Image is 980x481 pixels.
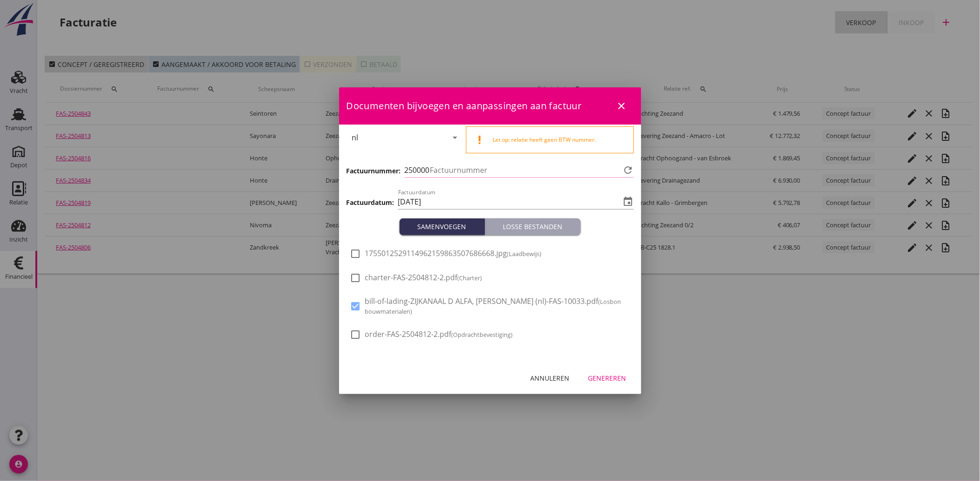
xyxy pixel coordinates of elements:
[365,329,513,339] span: order-FAS-2504812-2.pdf
[405,165,430,176] span: 250000
[523,370,577,387] button: Annuleren
[365,273,482,283] span: charter-FAS-2504812-2.pdf
[365,249,542,258] span: 1755012529114962159863507686668.jpg
[489,222,577,231] div: Losse bestanden
[352,133,359,142] div: nl
[430,163,621,178] input: Factuurnummer
[623,165,634,176] i: refresh
[485,218,581,235] button: Losse bestanden
[365,297,630,316] span: bill-of-lading-ZIJKANAAL D ALFA, [PERSON_NAME] (nl)-FAS-10033.pdf
[507,250,542,258] small: (Laadbewijs)
[623,196,634,207] i: event
[347,166,401,176] h3: Factuurnummer:
[493,136,626,144] div: Let op: relatie heeft geen BTW nummer.
[449,132,460,143] i: arrow_drop_down
[347,198,394,207] h3: Factuurdatum:
[403,222,481,231] div: Samenvoegen
[398,194,621,209] input: Factuurdatum
[588,373,627,383] div: Genereren
[531,373,570,383] div: Annuleren
[339,87,641,125] div: Documenten bijvoegen en aanpassingen aan factuur
[616,100,627,112] i: close
[474,134,485,145] i: priority_high
[452,330,513,339] small: (Opdrachtbevestiging)
[458,274,482,282] small: (Charter)
[581,370,634,387] button: Genereren
[400,218,485,235] button: Samenvoegen
[365,297,621,316] small: (Losbon bouwmaterialen)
